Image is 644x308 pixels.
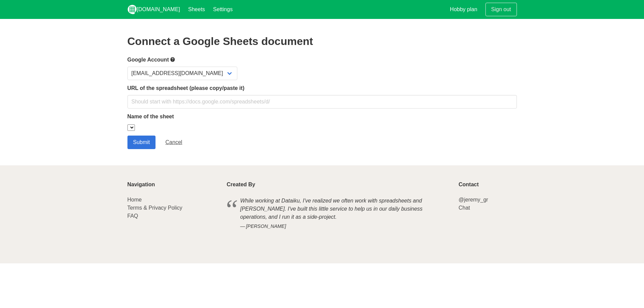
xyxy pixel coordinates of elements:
[458,205,470,211] a: Chat
[240,223,437,230] cite: [PERSON_NAME]
[127,35,517,47] h2: Connect a Google Sheets document
[127,213,138,219] a: FAQ
[458,182,517,188] p: Contact
[227,182,451,188] p: Created By
[127,205,183,211] a: Terms & Privacy Policy
[160,136,188,149] a: Cancel
[127,84,517,92] label: URL of the spreadsheet (please copy/paste it)
[127,95,517,109] input: Should start with https://docs.google.com/spreadsheets/d/
[127,5,137,14] img: logo_v2_white.png
[127,113,517,121] label: Name of the sheet
[458,197,488,203] a: @jeremy_gr
[127,136,156,149] input: Submit
[127,197,142,203] a: Home
[127,55,517,64] label: Google Account
[227,196,451,231] blockquote: While working at Dataiku, I've realized we often work with spreadsheets and [PERSON_NAME]. I've b...
[485,3,517,16] a: Sign out
[127,182,219,188] p: Navigation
